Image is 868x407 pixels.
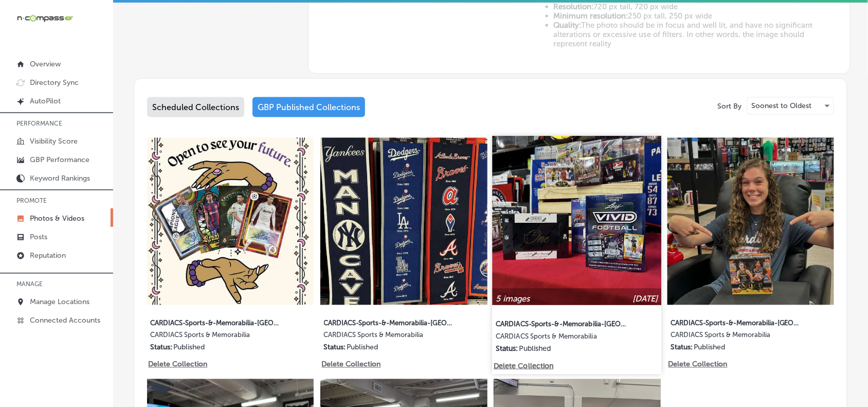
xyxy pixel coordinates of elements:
p: Photos & Videos [30,214,84,223]
p: Directory Sync [30,78,79,87]
img: Collection thumbnail [320,138,487,305]
p: Status: [496,345,519,353]
p: Delete Collection [668,360,727,369]
label: CARDIACS Sports & Memorabilia [150,331,280,343]
p: Sort By [718,102,742,111]
p: Status: [150,343,172,352]
div: GBP Published Collections [252,97,365,117]
p: 5 images [496,294,530,304]
label: CARDIACS Sports & Memorabilia [671,331,801,343]
p: Connected Accounts [30,316,100,325]
p: Visibility Score [30,137,78,146]
p: GBP Performance [30,155,89,164]
p: Delete Collection [494,362,552,370]
img: Collection thumbnail [493,136,662,306]
p: Published [347,343,378,352]
label: CARDIACS Sports & Memorabilia [496,332,628,344]
p: AutoPilot [30,97,61,105]
p: Status: [324,343,346,352]
div: Soonest to Oldest [748,98,834,114]
p: Published [694,343,725,352]
img: Collection thumbnail [147,138,314,305]
p: Soonest to Oldest [752,101,812,111]
label: CARDIACS-Sports-&-Memorabilia-[GEOGRAPHIC_DATA] [671,313,801,331]
p: Manage Locations [30,297,89,306]
p: Status: [671,343,693,352]
label: CARDIACS-Sports-&-Memorabilia-[GEOGRAPHIC_DATA] [496,314,628,333]
img: 660ab0bf-5cc7-4cb8-ba1c-48b5ae0f18e60NCTV_CLogo_TV_Black_-500x88.png [16,13,73,23]
p: Overview [30,60,61,68]
img: Collection thumbnail [667,138,834,305]
div: Scheduled Collections [147,97,244,117]
label: CARDIACS Sports & Memorabilia [324,331,454,343]
p: Keyword Rankings [30,174,90,183]
p: Delete Collection [148,360,206,369]
label: CARDIACS-Sports-&-Memorabilia-[GEOGRAPHIC_DATA] [150,313,280,331]
p: Delete Collection [321,360,379,369]
p: Published [519,345,551,353]
p: [DATE] [632,294,658,304]
p: Published [173,343,205,352]
label: CARDIACS-Sports-&-Memorabilia-[GEOGRAPHIC_DATA] [324,313,454,331]
p: Posts [30,233,47,241]
p: Reputation [30,251,66,260]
